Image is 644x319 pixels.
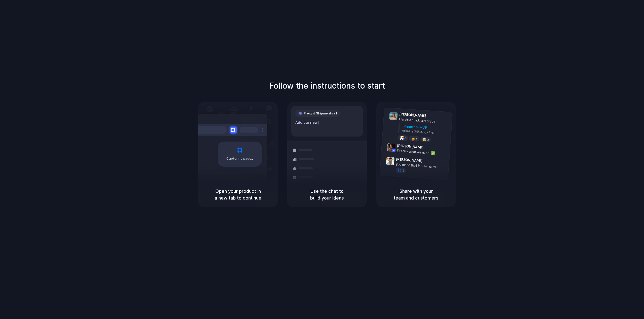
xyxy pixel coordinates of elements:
[402,169,404,172] span: 1
[204,188,272,201] h5: Open your product in a new tab to continue
[396,156,423,164] span: [PERSON_NAME]
[396,161,446,170] div: you made that in 5 minutes?!
[422,138,427,141] div: 🤯
[399,111,426,118] span: [PERSON_NAME]
[425,145,435,151] span: 9:42 AM
[405,137,406,140] span: 8
[424,159,434,165] span: 9:47 AM
[427,114,438,120] span: 9:41 AM
[226,156,254,161] span: Capturing page
[399,116,449,125] div: Here's a quick prototype
[397,148,447,156] div: Exactly what we need! ✅
[402,129,448,136] div: Added by [PERSON_NAME]
[416,138,418,140] span: 5
[382,188,450,201] h5: Share with your team and customers
[402,123,449,132] div: Shipments MVP
[295,120,359,125] div: Add our new
[397,143,424,150] span: [PERSON_NAME]
[304,111,337,116] span: Freight Shipments v1
[293,188,361,201] h5: Use the chat to build your ideas
[269,80,385,92] h1: Follow the instructions to start
[427,138,429,141] span: 3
